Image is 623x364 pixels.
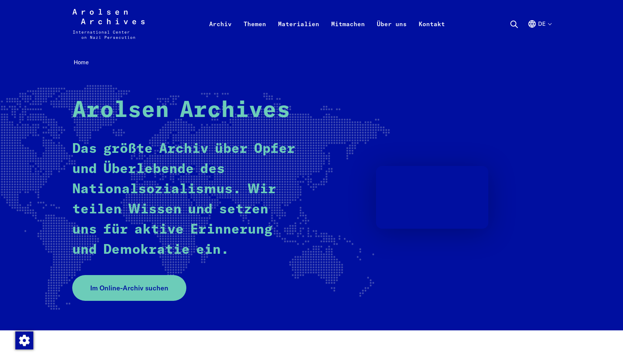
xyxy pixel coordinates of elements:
[325,18,371,48] a: Mitmachen
[72,99,290,122] strong: Arolsen Archives
[74,59,89,66] span: Home
[72,275,186,301] a: Im Online-Archiv suchen
[528,19,551,46] button: Deutsch, Sprachauswahl
[272,18,325,48] a: Materialien
[15,331,33,349] img: Zustimmung ändern
[371,18,413,48] a: Über uns
[90,283,168,293] span: Im Online-Archiv suchen
[203,18,238,48] a: Archiv
[238,18,272,48] a: Themen
[72,57,551,68] nav: Breadcrumb
[203,9,451,39] nav: Primär
[72,139,299,260] p: Das größte Archiv über Opfer und Überlebende des Nationalsozialismus. Wir teilen Wissen und setze...
[413,18,451,48] a: Kontakt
